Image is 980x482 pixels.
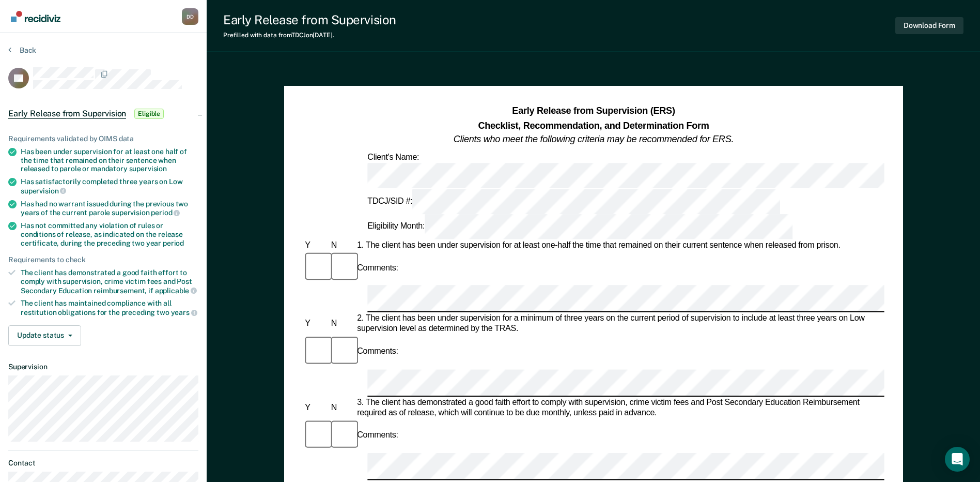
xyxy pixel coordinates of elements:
[223,32,396,39] div: Prefilled with data from TDCJ on [DATE] .
[21,147,198,173] div: Has been under supervision for at least one half of the time that remained on their sentence when...
[8,459,198,468] dt: Contact
[355,314,884,335] div: 2. The client has been under supervision for a minimum of three years on the current period of su...
[129,164,167,173] span: supervision
[454,134,734,144] em: Clients who meet the following criteria may be recommended for ERS.
[8,46,36,55] button: Back
[355,263,400,273] div: Comments:
[355,398,884,418] div: 3. The client has demonstrated a good faith effort to comply with supervision, crime victim fees ...
[151,208,180,217] span: period
[163,239,184,247] span: period
[21,177,198,195] div: Has satisfactorily completed three years on Low
[155,287,197,295] span: applicable
[11,11,60,22] img: Recidiviz
[8,363,198,371] dt: Supervision
[512,106,675,116] strong: Early Release from Supervision (ERS)
[21,268,198,295] div: The client has demonstrated a good faith effort to comply with supervision, crime victim fees and...
[21,200,198,217] div: Has had no warrant issued during the previous two years of the current parole supervision
[945,447,970,472] div: Open Intercom Messenger
[182,8,198,25] div: D D
[8,134,198,143] div: Requirements validated by OIMS data
[355,347,400,357] div: Comments:
[223,12,396,27] div: Early Release from Supervision
[478,120,709,130] strong: Checklist, Recommendation, and Determination Form
[21,299,198,317] div: The client has maintained compliance with all restitution obligations for the preceding two
[303,240,329,251] div: Y
[8,255,198,264] div: Requirements to check
[134,109,164,119] span: Eligible
[8,325,81,346] button: Update status
[8,109,126,119] span: Early Release from Supervision
[329,319,354,329] div: N
[182,8,198,25] button: Profile dropdown button
[303,319,329,329] div: Y
[171,308,197,317] span: years
[329,403,354,413] div: N
[355,431,400,441] div: Comments:
[355,240,884,251] div: 1. The client has been under supervision for at least one-half the time that remained on their cu...
[21,221,198,247] div: Has not committed any violation of rules or conditions of release, as indicated on the release ce...
[303,403,329,413] div: Y
[365,214,795,239] div: Eligibility Month:
[895,17,963,34] button: Download Form
[329,240,354,251] div: N
[365,189,782,214] div: TDCJ/SID #:
[21,187,66,195] span: supervision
